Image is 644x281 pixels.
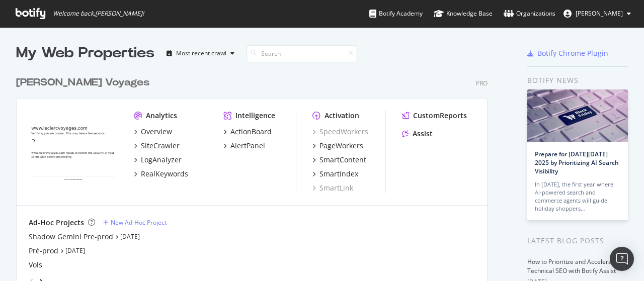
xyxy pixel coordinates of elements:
[134,155,182,165] a: LogAnalyzer
[29,232,113,242] a: Shadow Gemini Pre-prod
[413,129,433,139] div: Assist
[527,257,617,275] a: How to Prioritize and Accelerate Technical SEO with Botify Assist
[141,169,188,179] div: RealKeywords
[29,218,84,228] div: Ad-Hoc Projects
[141,155,182,165] div: LogAnalyzer
[325,111,359,121] div: Activation
[319,155,366,165] div: SmartContent
[146,111,177,121] div: Analytics
[111,218,167,227] div: New Ad-Hoc Project
[312,127,368,137] a: SpeedWorkers
[312,169,358,179] a: SmartIndex
[413,111,467,121] div: CustomReports
[53,10,144,18] span: Welcome back, [PERSON_NAME] !
[134,141,180,151] a: SiteCrawler
[610,247,634,271] div: Open Intercom Messenger
[527,235,628,246] div: Latest Blog Posts
[235,111,275,121] div: Intelligence
[576,9,623,18] span: Lamia MOUDJOU
[434,9,493,19] div: Knowledge Base
[29,260,42,270] a: Vols
[312,155,366,165] a: SmartContent
[319,141,363,151] div: PageWorkers
[141,127,172,137] div: Overview
[29,246,58,256] a: Pré-prod
[223,127,272,137] a: ActionBoard
[223,141,265,151] a: AlertPanel
[163,45,238,61] button: Most recent crawl
[176,50,226,56] div: Most recent crawl
[16,75,153,90] a: [PERSON_NAME] Voyages
[247,45,357,62] input: Search
[527,75,628,86] div: Botify news
[103,218,167,227] a: New Ad-Hoc Project
[312,183,353,193] a: SmartLink
[402,111,467,121] a: CustomReports
[134,127,172,137] a: Overview
[402,129,433,139] a: Assist
[504,9,555,19] div: Organizations
[16,43,154,63] div: My Web Properties
[537,48,608,58] div: Botify Chrome Plugin
[230,127,272,137] div: ActionBoard
[535,150,619,175] a: Prepare for [DATE][DATE] 2025 by Prioritizing AI Search Visibility
[476,79,488,87] div: Pro
[29,111,118,182] img: leclercvoyages.com
[134,169,188,179] a: RealKeywords
[65,246,85,255] a: [DATE]
[16,75,149,90] div: [PERSON_NAME] Voyages
[312,141,363,151] a: PageWorkers
[319,169,358,179] div: SmartIndex
[535,180,620,213] div: In [DATE], the first year where AI-powered search and commerce agents will guide holiday shoppers…
[527,48,608,58] a: Botify Chrome Plugin
[120,232,140,241] a: [DATE]
[230,141,265,151] div: AlertPanel
[369,9,423,19] div: Botify Academy
[141,141,180,151] div: SiteCrawler
[527,89,628,142] img: Prepare for Black Friday 2025 by Prioritizing AI Search Visibility
[555,6,639,22] button: [PERSON_NAME]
